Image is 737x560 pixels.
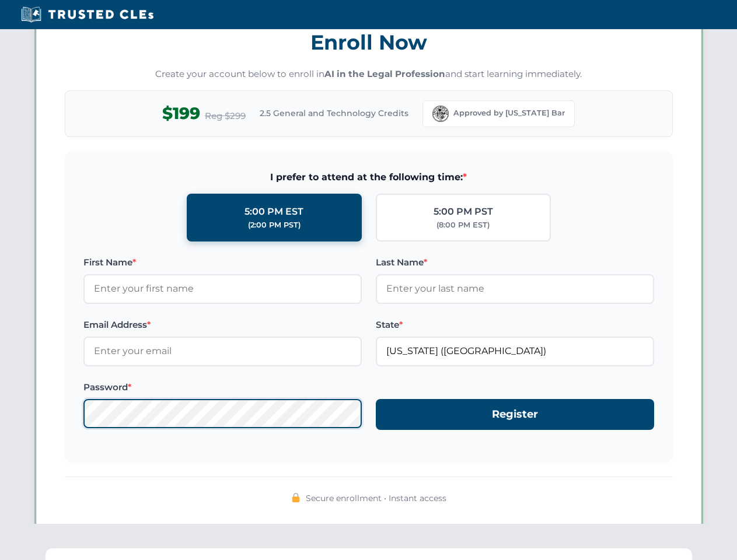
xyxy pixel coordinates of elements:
[83,380,362,394] label: Password
[83,256,362,269] label: First Name
[376,337,654,366] input: Florida (FL)
[376,256,654,269] label: Last Name
[83,318,362,332] label: Email Address
[453,107,565,119] span: Approved by [US_STATE] Bar
[83,170,654,185] span: I prefer to attend at the following time:
[260,107,408,120] span: 2.5 General and Technology Credits
[432,106,449,122] img: Florida Bar
[324,68,445,79] strong: AI in the Legal Profession
[65,68,673,81] p: Create your account below to enroll in and start learning immediately.
[83,337,362,366] input: Enter your email
[65,24,673,61] h3: Enroll Now
[376,399,654,430] button: Register
[306,492,446,505] span: Secure enrollment • Instant access
[244,204,303,219] div: 5:00 PM EST
[434,204,493,219] div: 5:00 PM PST
[205,109,246,123] span: Reg $299
[83,274,362,303] input: Enter your first name
[18,6,157,23] img: Trusted CLEs
[436,219,490,231] div: (8:00 PM EST)
[376,274,654,303] input: Enter your last name
[376,318,654,332] label: State
[291,493,301,502] img: 🔒
[248,219,301,231] div: (2:00 PM PST)
[162,100,200,127] span: $199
